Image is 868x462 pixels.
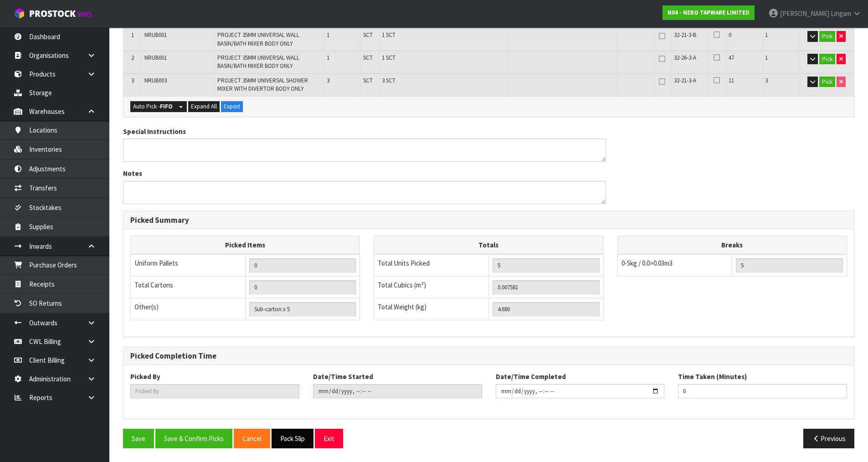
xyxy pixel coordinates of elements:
[217,77,308,92] span: PROJECT 35MM UNIVERSAL SHOWER MIXER WITH DIVERTOR BODY ONLY
[14,8,25,19] img: cube-alt.png
[130,352,847,360] h3: Picked Completion Time
[130,216,847,225] h3: Picked Summary
[496,372,566,381] label: Date/Time Completed
[363,77,373,84] span: SCT
[272,429,313,448] button: Pack Slip
[374,298,489,320] td: Total Weight (kg)
[130,384,299,398] input: Picked By
[123,169,142,178] label: Notes
[77,10,92,19] small: WMS
[188,101,220,112] button: Expand All
[803,429,854,448] button: Previous
[765,77,768,84] span: 3
[678,372,747,381] label: Time Taken (Minutes)
[160,103,173,110] strong: FIFO
[382,77,395,84] span: 3 SCT
[674,31,696,39] span: 32-21-3-B
[155,429,232,448] button: Save & Confirm Picks
[313,372,373,381] label: Date/Time Started
[123,127,186,136] label: Special Instructions
[621,259,673,267] span: 0-5kg / 0.0>0.03m3
[131,236,360,254] th: Picked Items
[668,9,750,16] strong: N04 - NERO TAPWARE LIMITED
[663,5,755,20] a: N04 - NERO TAPWARE LIMITED
[382,31,395,39] span: 1 SCT
[131,54,134,62] span: 2
[131,276,246,298] td: Total Cartons
[131,77,134,84] span: 3
[144,77,167,84] span: NRUB003
[819,77,835,87] button: Pick
[327,54,329,62] span: 1
[363,54,373,62] span: SCT
[617,236,847,254] th: Breaks
[374,254,489,277] td: Total Units Picked
[729,31,731,39] span: 0
[674,54,696,62] span: 32-26-3-A
[729,54,734,62] span: 47
[123,429,154,448] button: Save
[363,31,373,39] span: SCT
[29,8,76,20] span: ProStock
[315,429,343,448] button: Exit
[327,31,329,39] span: 1
[191,103,217,110] span: Expand All
[234,429,270,448] button: Cancel
[131,254,246,277] td: Uniform Pallets
[221,101,243,112] button: Export
[130,101,175,112] button: Auto Pick -FIFO
[831,9,851,18] span: Lingam
[382,54,395,62] span: 1 SCT
[819,31,835,42] button: Pick
[327,77,329,84] span: 3
[217,31,299,47] span: PROJECT 35MM UNIVERSAL WALL BASIN/BATH MIXER BODY ONLY
[217,54,299,70] span: PROJECT 35MM UNIVERSAL WALL BASIN/BATH MIXER BODY ONLY
[144,31,167,39] span: NRUB001
[249,258,356,272] input: UNIFORM P LINES
[765,31,768,39] span: 1
[780,9,829,18] span: [PERSON_NAME]
[765,54,768,62] span: 1
[144,54,167,62] span: NRUB001
[249,280,356,294] input: OUTERS TOTAL = CTN
[130,372,160,381] label: Picked By
[131,31,134,39] span: 1
[729,77,734,84] span: 11
[819,54,835,65] button: Pick
[374,276,489,298] td: Total Cubics (m³)
[678,384,847,398] input: Time Taken
[674,77,696,84] span: 32-21-3-A
[374,236,603,254] th: Totals
[131,298,246,320] td: Other(s)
